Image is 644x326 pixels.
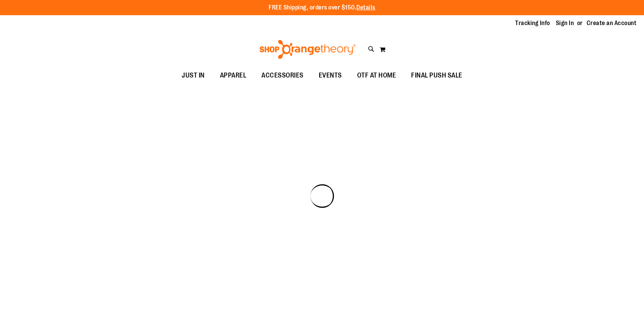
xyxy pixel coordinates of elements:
span: FINAL PUSH SALE [411,67,462,84]
a: EVENTS [311,67,350,84]
a: OTF AT HOME [350,67,404,84]
a: APPAREL [212,67,254,84]
a: Details [356,4,375,11]
a: JUST IN [174,67,212,84]
span: APPAREL [220,67,247,84]
p: FREE Shipping, orders over $150. [269,3,375,12]
span: OTF AT HOME [357,67,396,84]
img: Shop Orangetheory [258,40,357,59]
span: JUST IN [182,67,205,84]
a: Tracking Info [515,19,550,27]
span: ACCESSORIES [261,67,304,84]
a: ACCESSORIES [254,67,311,84]
a: Create an Account [587,19,637,27]
span: EVENTS [319,67,342,84]
a: FINAL PUSH SALE [403,67,470,84]
a: Sign In [556,19,574,27]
